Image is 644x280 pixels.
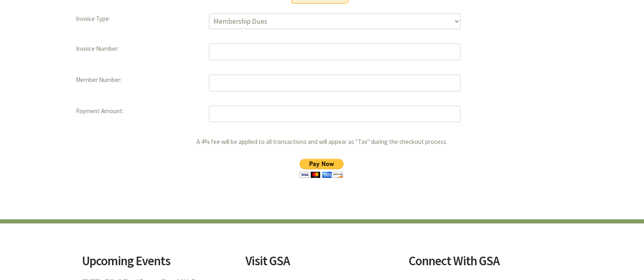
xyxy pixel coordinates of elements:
[76,106,199,117] dt: Payment Amount
[76,14,199,25] dt: Invoice Type
[76,75,199,86] dt: Member Number
[76,137,568,181] p: A 4% fee will be applied to all transactions and will appear as "Tax" during the checkout process.
[82,255,235,267] h2: Upcoming Events
[76,43,199,55] dt: Invoice Number
[245,255,399,267] h2: Visit GSA
[409,255,562,267] h2: Connect With GSA
[292,159,351,178] input: PayPal - The safer, easier way to pay online!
